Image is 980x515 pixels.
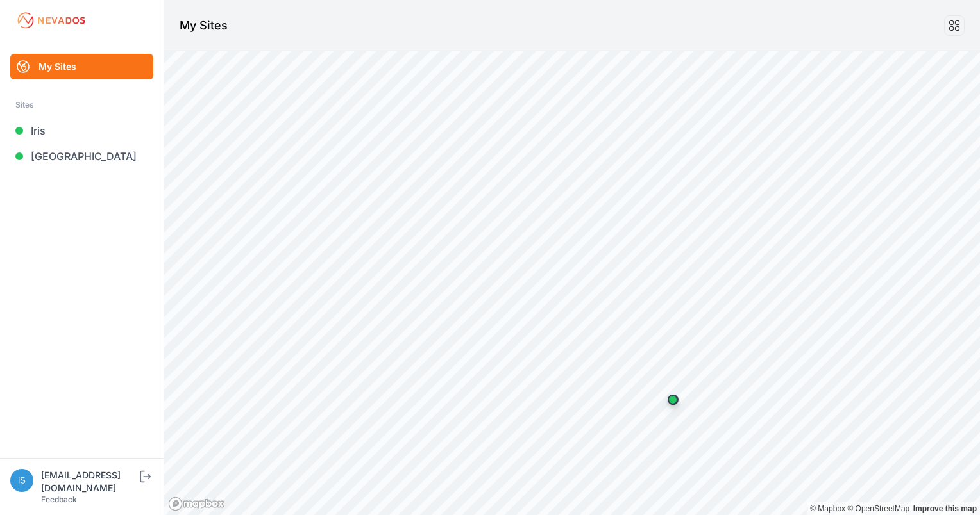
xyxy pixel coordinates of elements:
a: Map feedback [913,504,977,513]
a: Feedback [41,495,77,504]
div: Map marker [660,387,686,413]
a: Mapbox logo [168,496,224,511]
div: [EMAIL_ADDRESS][DOMAIN_NAME] [41,469,137,495]
div: Sites [15,97,148,113]
a: OpenStreetMap [847,504,909,513]
a: Mapbox [810,504,845,513]
a: My Sites [10,54,153,79]
img: iswagart@prim.com [10,469,33,492]
h1: My Sites [180,17,228,35]
canvas: Map [164,51,980,515]
a: Iris [10,118,153,143]
img: Nevados [15,10,87,31]
a: [GEOGRAPHIC_DATA] [10,143,153,169]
